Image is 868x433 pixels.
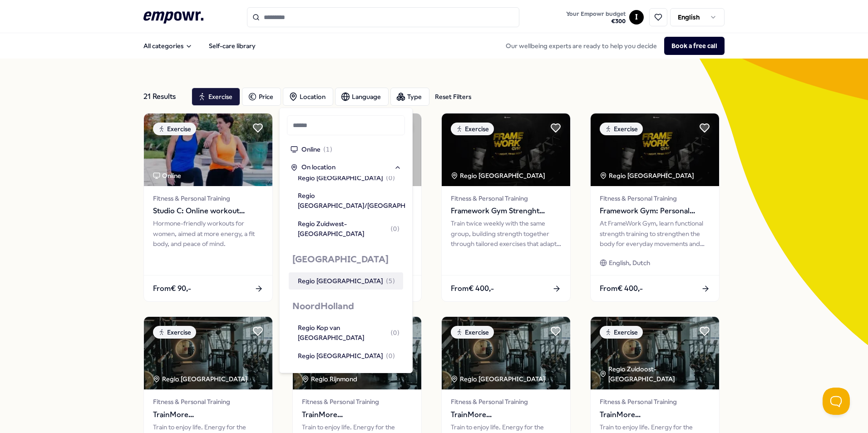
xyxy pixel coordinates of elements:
[600,397,710,407] span: Fitness & Personal Training
[562,8,629,27] a: Your Empowr budget€300
[451,397,561,407] span: Fitness & Personal Training
[435,92,471,102] div: Reset Filters
[287,176,405,365] div: Suggestions
[498,37,725,55] div: Our wellbeing experts are ready to help you decide
[323,144,332,154] span: ( 1 )
[302,397,412,407] span: Fitness & Personal Training
[302,374,359,384] div: Regio Rijnmond
[390,224,399,234] span: ( 0 )
[386,276,395,286] span: ( 5 )
[192,88,240,106] button: Exercise
[600,283,643,295] span: From € 400,-
[298,219,399,239] div: Regio Zuidwest-[GEOGRAPHIC_DATA]
[298,173,395,183] div: Regio [GEOGRAPHIC_DATA]
[298,351,395,361] div: Regio [GEOGRAPHIC_DATA]
[390,328,399,338] span: ( 0 )
[600,409,710,421] span: TrainMore [GEOGRAPHIC_DATA]: Open Gym
[301,162,335,172] span: On location
[442,317,570,389] img: package image
[298,191,446,211] div: Regio [GEOGRAPHIC_DATA]/[GEOGRAPHIC_DATA]
[441,113,571,302] a: package imageExerciseRegio [GEOGRAPHIC_DATA] Fitness & Personal TrainingFramework Gym Strenght tr...
[153,171,181,181] div: Online
[153,409,263,421] span: TrainMore [GEOGRAPHIC_DATA]: Open Gym
[451,326,494,339] div: Exercise
[283,88,333,106] button: Location
[451,218,561,249] div: Train twice weekly with the same group, building strength together through tailored exercises tha...
[153,374,249,384] div: Regio [GEOGRAPHIC_DATA]
[451,123,494,135] div: Exercise
[153,205,263,217] span: Studio C: Online workout program
[823,388,850,415] iframe: Help Scout Beacon - Open
[451,409,561,421] span: TrainMore [GEOGRAPHIC_DATA]: Open Gym
[136,37,263,55] nav: Main
[153,397,263,407] span: Fitness & Personal Training
[298,276,395,286] div: Regio [GEOGRAPHIC_DATA]
[664,37,725,55] button: Book a free call
[153,326,196,339] div: Exercise
[153,283,191,295] span: From € 90,-
[591,317,719,389] img: package image
[451,283,494,295] span: From € 400,-
[600,364,719,384] div: Regio Zuidoost-[GEOGRAPHIC_DATA]
[153,218,263,249] div: Hormone-friendly workouts for women, aimed at more energy, a fit body, and peace of mind.
[566,18,626,25] span: € 300
[153,193,263,203] span: Fitness & Personal Training
[629,10,644,25] button: I
[386,173,395,183] span: ( 0 )
[143,88,184,106] div: 21 Results
[247,7,519,27] input: Search for products, categories or subcategories
[600,193,710,203] span: Fitness & Personal Training
[386,351,395,361] span: ( 0 )
[590,113,720,302] a: package imageExerciseRegio [GEOGRAPHIC_DATA] Fitness & Personal TrainingFramework Gym: Personal T...
[302,409,412,421] span: TrainMore [GEOGRAPHIC_DATA]: Open Gym
[600,205,710,217] span: Framework Gym: Personal Training
[298,323,399,343] div: Regio Kop van [GEOGRAPHIC_DATA]
[143,113,273,302] a: package imageExerciseOnlineFitness & Personal TrainingStudio C: Online workout programHormone-fri...
[600,218,710,249] div: At FrameWork Gym, learn functional strength training to strengthen the body for everyday movement...
[301,144,321,154] span: Online
[136,37,200,55] button: All categories
[566,10,626,18] span: Your Empowr budget
[451,374,547,384] div: Regio [GEOGRAPHIC_DATA]
[600,123,643,135] div: Exercise
[451,171,547,181] div: Regio [GEOGRAPHIC_DATA]
[144,113,272,186] img: package image
[335,88,389,106] button: Language
[564,9,627,27] button: Your Empowr budget€300
[390,88,429,106] button: Type
[451,205,561,217] span: Framework Gym Strenght training - The base
[609,258,650,268] span: English, Dutch
[600,326,643,339] div: Exercise
[144,317,272,389] img: package image
[442,113,570,186] img: package image
[600,171,695,181] div: Regio [GEOGRAPHIC_DATA]
[202,37,263,55] a: Self-care library
[451,193,561,203] span: Fitness & Personal Training
[153,123,196,135] div: Exercise
[591,113,719,186] img: package image
[242,88,281,106] button: Price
